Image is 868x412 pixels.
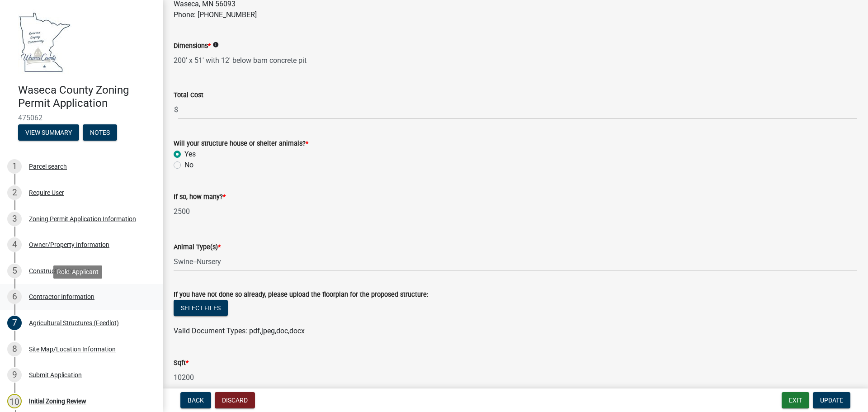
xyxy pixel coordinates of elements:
[29,163,67,170] div: Parcel search
[174,360,189,366] label: Sqft
[212,42,219,48] i: info
[174,244,221,251] label: Animal Type(s)
[7,237,22,252] div: 4
[188,397,204,404] span: Back
[29,346,116,352] div: Site Map/Location Information
[820,397,843,404] span: Update
[174,300,228,316] button: Select files
[29,268,90,274] div: Construction Request
[782,392,809,408] button: Exit
[29,372,82,378] div: Submit Application
[7,264,22,278] div: 5
[7,342,22,356] div: 8
[7,316,22,330] div: 7
[7,368,22,382] div: 9
[83,129,117,137] wm-modal-confirm: Notes
[184,160,193,170] label: No
[180,392,211,408] button: Back
[174,92,203,99] label: Total Cost
[83,124,117,141] button: Notes
[174,141,308,147] label: Will your structure house or shelter animals?
[18,84,156,110] h4: Waseca County Zoning Permit Application
[29,216,136,222] div: Zoning Permit Application Information
[174,43,211,49] label: Dimensions
[813,392,850,408] button: Update
[7,159,22,174] div: 1
[18,9,71,74] img: Waseca County, Minnesota
[174,292,428,298] label: If you have not done so already, please upload the floorplan for the proposed structure:
[53,265,102,279] div: Role: Applicant
[215,392,255,408] button: Discard
[7,394,22,408] div: 10
[29,242,109,248] div: Owner/Property Information
[18,114,145,122] span: 475062
[18,124,79,141] button: View Summary
[7,212,22,226] div: 3
[174,194,226,200] label: If so, how many?
[7,185,22,200] div: 2
[18,129,79,137] wm-modal-confirm: Summary
[29,320,119,326] div: Agricultural Structures (Feedlot)
[29,189,64,196] div: Require User
[7,289,22,304] div: 6
[29,398,86,404] div: Initial Zoning Review
[184,149,196,160] label: Yes
[174,327,305,335] span: Valid Document Types: pdf,jpeg,doc,docx
[29,294,94,300] div: Contractor Information
[174,100,179,119] span: $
